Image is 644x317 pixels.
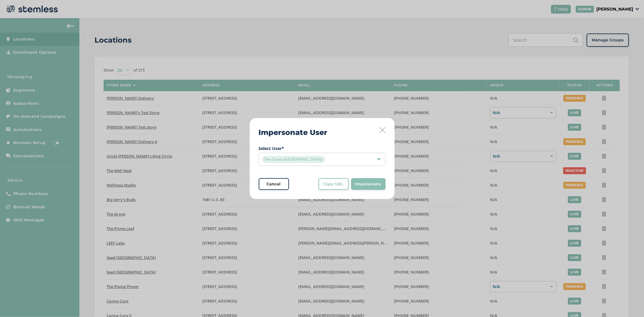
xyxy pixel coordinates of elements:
[319,178,349,190] button: Copy URL
[259,178,289,190] button: Cancel
[351,178,386,190] button: Impersonate
[262,156,325,163] span: The Grove ([GEOGRAPHIC_DATA])
[267,181,281,187] span: Cancel
[324,181,344,187] span: Copy URL
[614,288,644,317] iframe: Chat Widget
[259,145,386,152] label: Select User
[355,181,381,187] span: Impersonate
[259,127,328,138] h2: Impersonate User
